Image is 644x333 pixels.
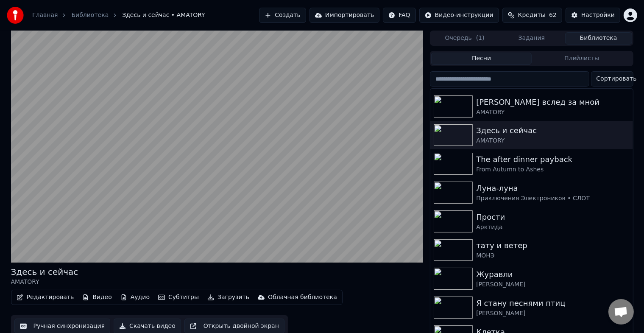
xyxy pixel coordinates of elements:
[476,34,485,42] span: ( 1 )
[117,291,153,303] button: Аудио
[71,11,109,20] a: Библиотека
[11,278,78,286] div: AMATORY
[476,252,629,260] div: МОНЭ
[502,8,562,23] button: Кредиты62
[476,280,629,289] div: [PERSON_NAME]
[476,137,629,145] div: AMATORY
[549,11,557,20] span: 62
[32,11,58,20] a: Главная
[565,32,632,45] button: Библиотека
[11,266,78,278] div: Здесь и сейчас
[431,32,498,45] button: Очередь
[476,154,629,165] div: The after dinner payback
[476,309,629,318] div: [PERSON_NAME]
[122,11,205,20] span: Здесь и сейчас • AMATORY
[476,211,629,223] div: Прости
[476,165,629,174] div: From Autumn to Ashes
[476,269,629,280] div: Журавли
[476,96,629,108] div: [PERSON_NAME] вслед за мной
[476,182,629,194] div: Луна-луна
[597,75,637,83] span: Сортировать
[476,125,629,137] div: Здесь и сейчас
[498,32,565,45] button: Задания
[155,291,202,303] button: Субтитры
[518,11,546,20] span: Кредиты
[476,297,629,309] div: Я стану песнями птиц
[259,8,306,23] button: Создать
[7,7,24,24] img: youka
[204,291,253,303] button: Загрузить
[32,11,205,20] nav: breadcrumb
[419,8,499,23] button: Видео-инструкции
[431,53,532,65] button: Песни
[383,8,415,23] button: FAQ
[476,240,629,252] div: тату и ветер
[532,53,632,65] button: Плейлисты
[79,291,115,303] button: Видео
[581,11,615,20] div: Настройки
[476,194,629,203] div: Приключения Электроников • СЛОТ
[566,8,620,23] button: Настройки
[268,293,337,302] div: Облачная библиотека
[309,8,380,23] button: Импортировать
[13,291,78,303] button: Редактировать
[476,223,629,232] div: Арктида
[608,299,634,325] div: Открытый чат
[476,108,629,117] div: AMATORY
